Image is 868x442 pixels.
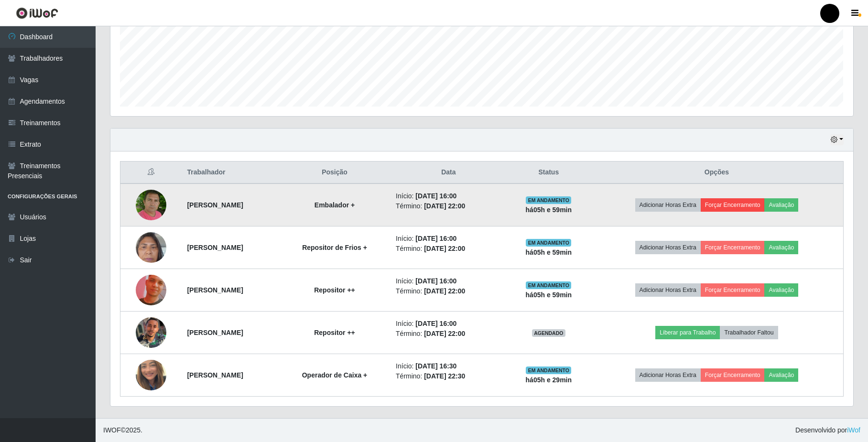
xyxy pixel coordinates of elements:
[720,326,778,339] button: Trabalhador Faltou
[396,371,501,381] li: Término:
[396,329,501,339] li: Término:
[635,241,701,254] button: Adicionar Horas Extra
[764,198,798,212] button: Avaliação
[396,201,501,211] li: Término:
[655,326,720,339] button: Liberar para Trabalho
[396,286,501,296] li: Término:
[424,245,465,252] time: [DATE] 22:00
[302,371,368,379] strong: Operador de Caixa +
[187,371,243,379] strong: [PERSON_NAME]
[635,198,701,212] button: Adicionar Horas Extra
[314,286,355,294] strong: Repositor ++
[396,234,501,244] li: Início:
[136,263,166,317] img: 1718064030581.jpeg
[396,319,501,329] li: Início:
[396,244,501,254] li: Término:
[526,281,571,289] span: EM ANDAMENTO
[415,320,456,327] time: [DATE] 16:00
[136,227,166,268] img: 1706817877089.jpeg
[526,291,572,299] strong: há 05 h e 59 min
[187,329,243,336] strong: [PERSON_NAME]
[764,368,798,382] button: Avaliação
[764,241,798,254] button: Avaliação
[279,162,390,184] th: Posição
[424,287,465,295] time: [DATE] 22:00
[424,202,465,210] time: [DATE] 22:00
[390,162,507,184] th: Data
[590,162,844,184] th: Opções
[396,276,501,286] li: Início:
[415,192,456,200] time: [DATE] 16:00
[526,196,571,204] span: EM ANDAMENTO
[415,235,456,242] time: [DATE] 16:00
[847,426,860,434] a: iWof
[526,367,571,374] span: EM ANDAMENTO
[526,206,572,214] strong: há 05 h e 59 min
[136,317,166,348] img: 1718643691893.jpeg
[187,244,243,251] strong: [PERSON_NAME]
[181,162,279,184] th: Trabalhador
[701,368,765,382] button: Forçar Encerramento
[103,426,121,434] span: IWOF
[187,201,243,209] strong: [PERSON_NAME]
[701,198,765,212] button: Forçar Encerramento
[526,239,571,247] span: EM ANDAMENTO
[187,286,243,294] strong: [PERSON_NAME]
[396,361,501,371] li: Início:
[415,277,456,285] time: [DATE] 16:00
[795,425,860,435] span: Desenvolvido por
[415,362,456,370] time: [DATE] 16:30
[136,188,166,222] img: 1750751041677.jpeg
[315,201,355,209] strong: Embalador +
[635,283,701,297] button: Adicionar Horas Extra
[701,241,765,254] button: Forçar Encerramento
[526,376,572,384] strong: há 05 h e 29 min
[396,191,501,201] li: Início:
[136,348,166,402] img: 1755575109305.jpeg
[635,368,701,382] button: Adicionar Horas Extra
[532,329,565,337] span: AGENDADO
[424,330,465,337] time: [DATE] 22:00
[302,244,367,251] strong: Repositor de Frios +
[16,7,58,19] img: CoreUI Logo
[424,372,465,380] time: [DATE] 22:30
[526,248,572,256] strong: há 05 h e 59 min
[103,425,142,435] span: © 2025 .
[507,162,590,184] th: Status
[314,329,355,336] strong: Repositor ++
[764,283,798,297] button: Avaliação
[701,283,765,297] button: Forçar Encerramento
